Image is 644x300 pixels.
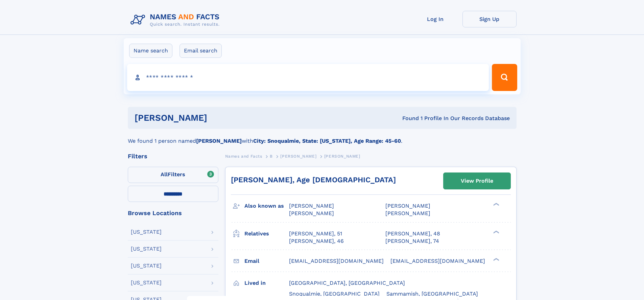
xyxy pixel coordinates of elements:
b: [PERSON_NAME] [196,138,242,144]
input: search input [127,64,489,91]
a: View Profile [444,173,510,189]
a: [PERSON_NAME], Age [DEMOGRAPHIC_DATA] [231,176,396,184]
h1: [PERSON_NAME] [135,114,305,122]
button: Search Button [492,64,517,91]
div: [US_STATE] [131,229,162,235]
h3: Relatives [244,228,289,239]
span: All [161,171,168,178]
a: B [270,152,273,160]
span: [PERSON_NAME] [289,210,334,216]
a: [PERSON_NAME], 46 [289,237,344,245]
div: We found 1 person named with . [128,129,517,145]
span: [PERSON_NAME] [385,210,430,216]
div: Filters [128,153,218,159]
label: Filters [128,167,218,183]
a: Names and Facts [225,152,262,160]
label: Name search [129,44,172,58]
div: ❯ [492,230,500,234]
a: [PERSON_NAME] [280,152,316,160]
a: Sign Up [462,11,517,27]
span: Snoqualmie, [GEOGRAPHIC_DATA] [289,291,380,297]
span: [PERSON_NAME] [280,154,316,159]
img: Logo Names and Facts [128,11,225,29]
span: [EMAIL_ADDRESS][DOMAIN_NAME] [289,258,384,264]
a: [PERSON_NAME], 48 [385,230,440,237]
a: [PERSON_NAME], 74 [385,237,439,245]
div: ❯ [492,202,500,207]
div: Found 1 Profile In Our Records Database [305,115,510,122]
span: [GEOGRAPHIC_DATA], [GEOGRAPHIC_DATA] [289,280,405,286]
div: [US_STATE] [131,263,162,269]
span: [EMAIL_ADDRESS][DOMAIN_NAME] [390,258,485,264]
div: [US_STATE] [131,280,162,285]
b: City: Snoqualmie, State: [US_STATE], Age Range: 45-60 [253,138,401,144]
div: View Profile [461,173,493,189]
span: [PERSON_NAME] [289,203,334,209]
span: B [270,154,273,159]
div: Browse Locations [128,210,218,216]
span: Sammamish, [GEOGRAPHIC_DATA] [386,291,478,297]
h3: Also known as [244,200,289,212]
a: Log In [408,11,462,27]
label: Email search [180,44,222,58]
h3: Email [244,255,289,267]
span: [PERSON_NAME] [385,203,430,209]
a: [PERSON_NAME], 51 [289,230,342,237]
h3: Lived in [244,277,289,289]
div: ❯ [492,257,500,261]
span: [PERSON_NAME] [324,154,360,159]
div: [US_STATE] [131,246,162,252]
